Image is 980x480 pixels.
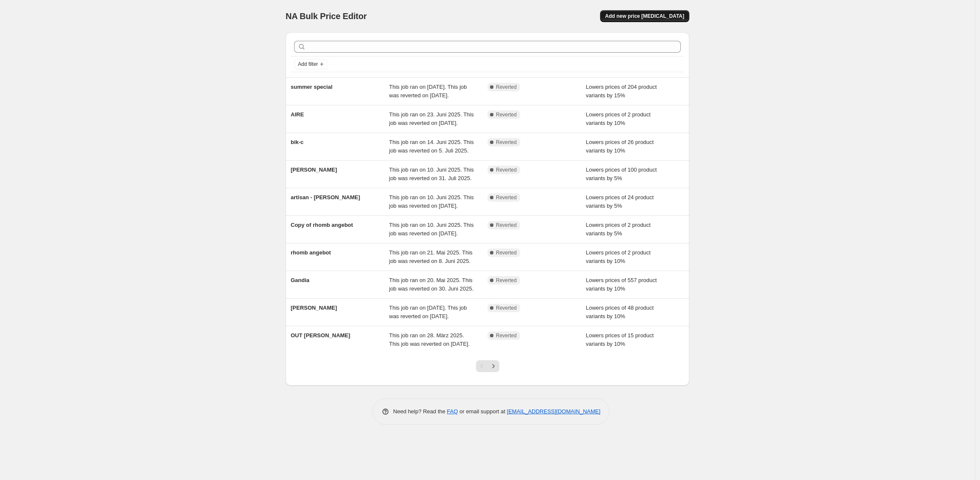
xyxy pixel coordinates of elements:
span: Lowers prices of 100 product variants by 5% [586,167,657,181]
span: Reverted [496,111,517,118]
span: Lowers prices of 204 product variants by 15% [586,84,657,99]
span: Lowers prices of 24 product variants by 5% [586,194,654,209]
span: This job ran on 21. Mai 2025. This job was reverted on 8. Juni 2025. [389,249,473,264]
span: artisan - [PERSON_NAME] [291,194,360,200]
span: Reverted [496,305,517,311]
span: Lowers prices of 48 product variants by 10% [586,305,654,319]
span: [PERSON_NAME] [291,305,337,311]
a: [EMAIL_ADDRESS][DOMAIN_NAME] [507,408,600,415]
span: Reverted [496,167,517,173]
span: This job ran on 10. Juni 2025. This job was reverted on [DATE]. [389,222,474,237]
span: Gandia [291,277,309,283]
span: Reverted [496,249,517,256]
span: Reverted [496,277,517,284]
span: This job ran on 28. März 2025. This job was reverted on [DATE]. [389,332,470,347]
span: rhomb angebot [291,249,331,256]
button: Add filter [294,59,328,69]
span: This job ran on 10. Juni 2025. This job was reverted on 31. Juli 2025. [389,167,474,181]
span: bik-c [291,139,303,145]
span: Lowers prices of 557 product variants by 10% [586,277,657,292]
span: or email support at [458,408,507,415]
nav: Pagination [476,360,499,372]
span: This job ran on 20. Mai 2025. This job was reverted on 30. Juni 2025. [389,277,474,292]
span: Lowers prices of 26 product variants by 10% [586,139,654,154]
span: Reverted [496,84,517,90]
a: FAQ [447,408,458,415]
span: Lowers prices of 2 product variants by 10% [586,111,651,126]
span: Lowers prices of 2 product variants by 10% [586,249,651,264]
span: Reverted [496,194,517,201]
span: OUT [PERSON_NAME] [291,332,350,339]
span: Copy of rhomb angebot [291,222,353,228]
span: Add new price [MEDICAL_DATA] [605,13,684,20]
button: Add new price [MEDICAL_DATA] [600,10,689,22]
span: [PERSON_NAME] [291,167,337,173]
span: This job ran on [DATE]. This job was reverted on [DATE]. [389,84,467,99]
span: summer special [291,84,332,90]
span: This job ran on [DATE]. This job was reverted on [DATE]. [389,305,467,319]
span: NA Bulk Price Editor [286,11,367,21]
span: This job ran on 14. Juni 2025. This job was reverted on 5. Juli 2025. [389,139,474,154]
span: Lowers prices of 15 product variants by 10% [586,332,654,347]
span: This job ran on 10. Juni 2025. This job was reverted on [DATE]. [389,194,474,209]
span: Reverted [496,139,517,146]
span: AIRE [291,111,304,118]
span: Reverted [496,332,517,339]
span: Reverted [496,222,517,229]
span: Add filter [298,61,318,68]
button: Next [487,360,499,372]
span: Need help? Read the [393,408,447,415]
span: Lowers prices of 2 product variants by 5% [586,222,651,237]
span: This job ran on 23. Juni 2025. This job was reverted on [DATE]. [389,111,474,126]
